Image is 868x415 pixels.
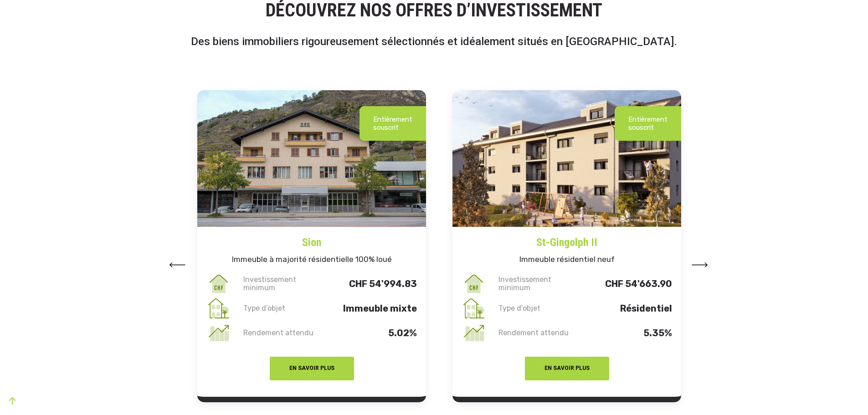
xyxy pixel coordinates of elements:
[525,357,609,380] button: EN SAVOIR PLUS
[373,115,412,132] p: Entièrement souscrit
[462,321,486,345] img: rendement
[704,277,868,415] iframe: Chat Widget
[584,329,672,337] p: 5.35%
[206,321,231,345] img: rendement
[452,251,681,272] h5: Immeuble résidentiel neuf
[329,304,417,313] p: Immeuble mixte
[169,262,185,267] img: arrow-left
[628,115,668,132] p: Entièrement souscrit
[584,304,672,313] p: Résidentiel
[329,280,417,288] p: CHF 54'994.83
[197,251,426,272] h5: Immeuble à majorité résidentielle 100% loué
[241,304,329,313] p: Type d’objet
[197,227,426,251] a: Sion
[270,357,354,380] button: EN SAVOIR PLUS
[270,361,354,372] a: EN SAVOIR PLUS
[497,329,585,337] p: Rendement attendu
[452,90,681,227] img: St-Gingolph
[329,329,417,337] p: 5.02%
[525,361,609,372] a: EN SAVOIR PLUS
[241,329,329,337] p: Rendement attendu
[462,272,486,296] img: invest_min
[497,304,585,313] p: Type d’objet
[704,277,868,415] div: Widget de chat
[584,280,672,288] p: CHF 54'663.90
[206,296,231,321] img: type
[206,272,231,296] img: invest_min
[191,35,677,48] span: Des biens immobiliers rigoureusement sélectionnés et idéalement situés en [GEOGRAPHIC_DATA].
[497,276,585,292] p: Investissement minimum
[462,296,486,321] img: type
[241,276,329,292] p: Investissement minimum
[452,227,681,251] a: St-Gingolph II
[197,90,426,227] img: sion-property
[692,262,708,267] img: arrow-left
